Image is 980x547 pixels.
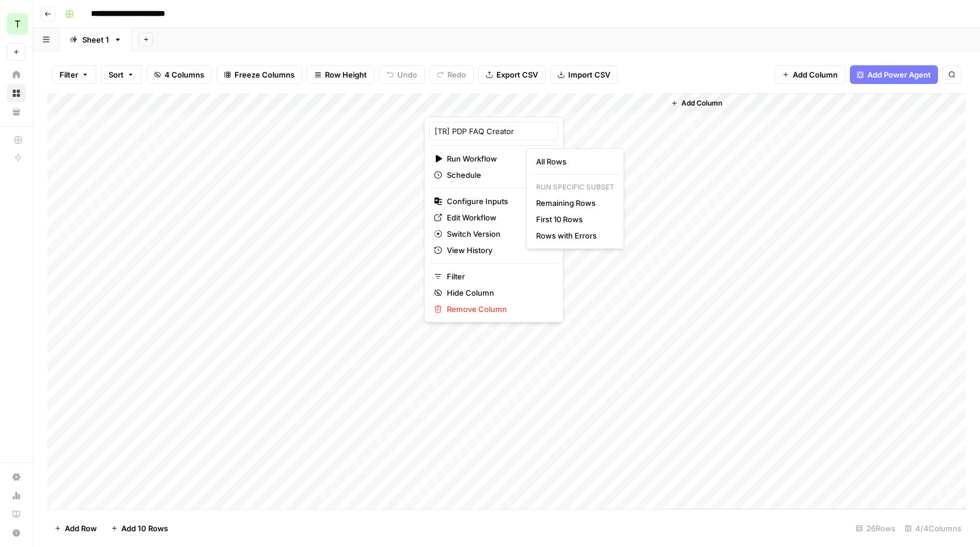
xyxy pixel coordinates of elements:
span: First 10 Rows [536,213,610,225]
span: Run Workflow [447,153,537,164]
button: Add Column [666,96,727,111]
p: Run Specific Subset [531,180,619,195]
span: Remaining Rows [536,197,610,209]
span: All Rows [536,156,610,167]
span: Rows with Errors [536,230,610,241]
span: Add Column [681,98,722,108]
